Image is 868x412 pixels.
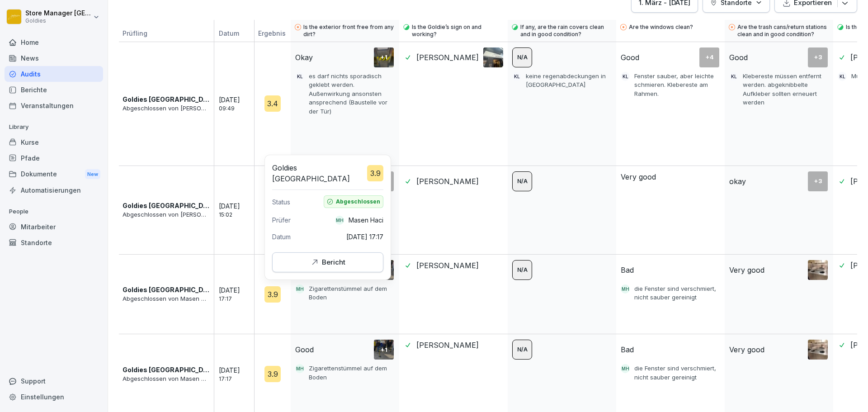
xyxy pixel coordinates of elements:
[5,389,103,405] a: Einstellungen
[255,28,293,42] p: Ergebnis
[5,150,103,166] a: Pfade
[309,284,394,302] p: Zigarettenstümmel auf dem Boden
[729,72,738,81] div: KL
[219,95,259,104] p: [DATE]
[123,95,209,104] p: Goldies [GEOGRAPHIC_DATA]
[5,50,103,66] a: News
[264,286,281,303] div: 3.9
[219,104,259,113] p: 09:49
[412,24,504,38] p: Is the Goldie’s sign on and working?
[272,215,291,225] p: Prüfer
[5,82,103,98] a: Berichte
[295,344,314,355] p: Good
[621,344,634,355] p: Bad
[219,295,259,303] p: 17:17
[346,232,383,242] p: [DATE] 17:17
[520,24,613,38] p: If any, are the rain covers clean and in good condition?
[123,365,209,374] p: Goldies [GEOGRAPHIC_DATA]
[512,47,532,67] div: N/A
[729,52,748,63] p: Good
[264,366,281,382] div: 3.9
[119,28,209,42] p: Prüfling
[123,201,209,210] p: Goldies [GEOGRAPHIC_DATA]
[621,284,630,294] div: MH
[219,285,259,295] p: [DATE]
[123,104,209,113] p: Abgeschlossen von [PERSON_NAME]
[5,235,103,251] a: Standorte
[5,120,103,134] p: Library
[416,52,479,63] p: [PERSON_NAME]
[629,24,693,31] p: Are the windows clean?
[123,285,209,294] p: Goldies [GEOGRAPHIC_DATA]
[219,375,259,383] p: 17:17
[272,197,290,207] p: Status
[5,166,103,183] div: Dokumente
[699,47,719,67] div: + 4
[335,216,344,225] div: MH
[272,232,291,242] p: Datum
[272,162,383,184] div: Goldies [GEOGRAPHIC_DATA]
[349,215,383,225] p: Masen Haci
[295,284,304,294] div: MH
[310,257,345,267] div: Bericht
[272,247,383,272] a: Bericht
[5,166,103,183] a: DokumenteNew
[808,47,828,67] div: + 3
[295,72,304,81] div: KL
[512,171,532,191] div: N/A
[295,52,313,63] p: Okay
[634,72,719,99] p: Fenster sauber, aber leichte schmieren. Klebereste am Rahmen.
[416,260,479,271] p: [PERSON_NAME]
[634,364,719,382] p: die Fenster sind verschmiert, nicht sauber gereinigt
[512,260,532,280] div: N/A
[729,176,746,187] p: okay
[374,47,394,67] div: + 1
[367,165,383,181] div: 3.9
[621,72,630,81] div: KL
[621,171,656,182] p: Very good
[123,374,209,384] p: Abgeschlossen von Masen Haci
[512,72,521,81] div: KL
[621,364,630,373] div: MH
[25,18,91,24] p: Goldies
[729,344,764,355] p: Very good
[621,265,634,275] p: Bad
[416,340,479,350] p: [PERSON_NAME]
[5,219,103,235] a: Mitarbeiter
[5,182,103,198] a: Automatisierungen
[324,195,383,208] div: Abgeschlossen
[621,52,639,63] p: Good
[219,211,259,219] p: 15:02
[5,204,103,219] p: People
[309,72,394,116] p: es darf nichts sporadisch geklebt werden. Außenwirkung ansonsten ansprechend (Baustelle vor der Tür)
[729,265,764,275] p: Very good
[219,28,259,42] p: Datum
[5,34,103,50] a: Home
[219,201,259,211] p: [DATE]
[5,373,103,389] div: Support
[5,98,103,114] a: Veranstaltungen
[264,95,281,112] div: 3.4
[5,134,103,150] a: Kurse
[743,72,828,107] p: Klebereste müssen entfernt werden. abgeknibbelte Aufkleber sollten erneuert werden
[85,169,100,180] div: New
[25,9,91,17] p: Store Manager [GEOGRAPHIC_DATA]
[123,294,209,303] p: Abgeschlossen von Masen Haci
[512,340,532,360] div: N/A
[295,364,304,373] div: MH
[123,210,209,219] p: Abgeschlossen von [PERSON_NAME]
[526,72,611,90] p: keine regenabdeckungen in [GEOGRAPHIC_DATA]
[5,66,103,82] a: Audits
[309,364,394,382] p: Zigarettenstümmel auf dem Boden
[219,365,259,375] p: [DATE]
[416,176,479,187] p: [PERSON_NAME]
